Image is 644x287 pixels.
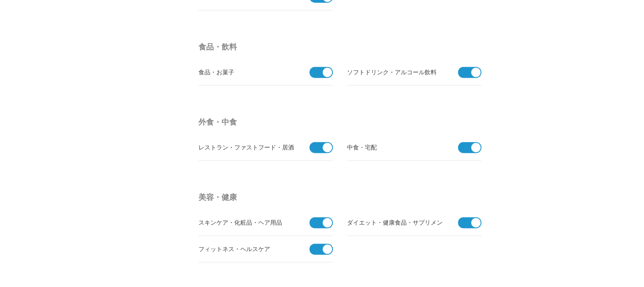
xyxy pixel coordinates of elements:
div: 食品・お菓子 [198,67,294,77]
div: ダイエット・健康食品・サプリメント [347,217,443,228]
div: ソフトドリンク・アルコール飲料 [347,67,443,77]
h4: 食品・飲料 [198,39,484,55]
h4: 美容・健康 [198,190,484,205]
div: フィットネス・ヘルスケア [198,243,294,254]
div: 中食・宅配 [347,142,443,152]
div: レストラン・ファストフード・居酒屋 [198,142,294,152]
h4: 外食・中食 [198,114,484,130]
div: スキンケア・化粧品・ヘア用品 [198,217,294,228]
